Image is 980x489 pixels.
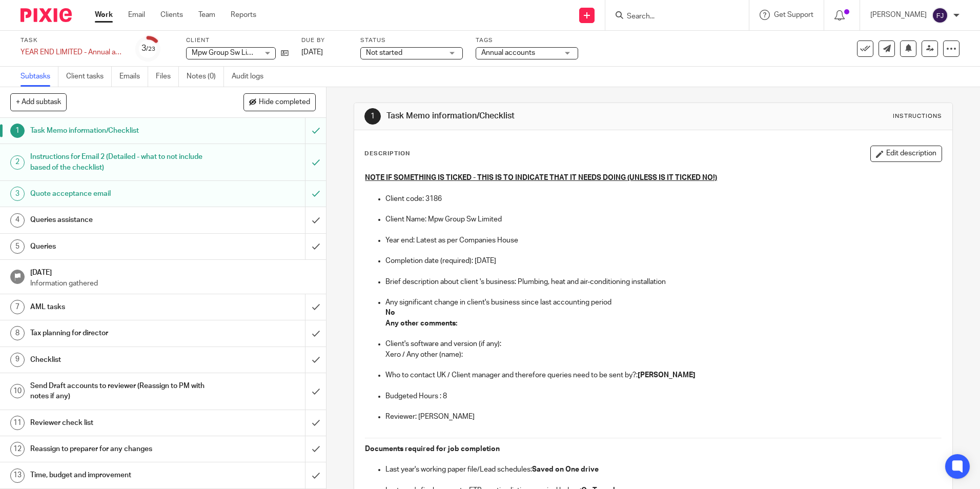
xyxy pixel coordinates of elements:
p: Brief description about client 's business: Plumbing, heat and air-conditioning installation [385,277,941,287]
strong: Documents required for job completion [365,445,500,453]
div: 2 [10,155,25,170]
p: Any significant change in client's business since last accounting period [385,297,941,308]
div: 1 [364,108,381,125]
p: Who to contact UK / Client manager and therefore queries need to be sent by?: [385,370,941,380]
div: 8 [10,326,25,340]
h1: Time, budget and improvement [30,467,207,483]
p: Description [364,150,410,158]
p: Year end: Latest as per Companies House [385,235,941,246]
div: 11 [10,416,25,430]
a: Client tasks [66,67,112,87]
a: Email [128,10,145,20]
a: Clients [160,10,183,20]
label: Tags [476,36,578,45]
div: 5 [10,239,25,254]
div: 3 [10,187,25,201]
a: Team [198,10,215,20]
a: Work [95,10,113,20]
a: Files [156,67,179,87]
p: Client Name: Mpw Group Sw Limited [385,214,941,225]
h1: Task Memo information/Checklist [30,123,207,138]
span: Annual accounts [481,49,535,56]
a: Audit logs [232,67,271,87]
div: 7 [10,300,25,314]
p: Client code: 3186 [385,194,941,204]
small: /23 [146,46,155,52]
p: Client's software and version (if any): [385,339,941,349]
button: + Add subtask [10,93,67,111]
img: svg%3E [932,7,948,24]
div: 1 [10,124,25,138]
h1: Reassign to preparer for any changes [30,441,207,457]
label: Task [21,36,123,45]
p: Budgeted Hours : 8 [385,391,941,401]
strong: [PERSON_NAME] [638,372,696,379]
strong: Saved on One drive [532,466,599,473]
h1: Quote acceptance email [30,186,207,201]
h1: Send Draft accounts to reviewer (Reassign to PM with notes if any) [30,378,207,404]
button: Hide completed [243,93,316,111]
span: Not started [366,49,402,56]
strong: Any other comments: [385,320,457,327]
div: 3 [141,43,155,54]
label: Client [186,36,289,45]
div: 4 [10,213,25,228]
img: Pixie [21,8,72,22]
h1: Task Memo information/Checklist [386,111,675,121]
a: Emails [119,67,148,87]
div: YEAR END LIMITED - Annual accounts and CT600 return (limited companies) [21,47,123,57]
p: Last year's working paper file/Lead schedules: [385,464,941,475]
u: NOTE IF SOMETHING IS TICKED - THIS IS TO INDICATE THAT IT NEEDS DOING (UNLESS IS IT TICKED NO!) [365,174,717,181]
a: Subtasks [21,67,58,87]
p: [PERSON_NAME] [870,10,927,20]
a: Reports [231,10,256,20]
h1: AML tasks [30,299,207,315]
span: Hide completed [259,98,310,107]
div: 10 [10,384,25,398]
h1: Queries assistance [30,212,207,228]
label: Status [360,36,463,45]
button: Edit description [870,146,942,162]
span: Get Support [774,11,813,18]
input: Search [626,12,718,22]
label: Due by [301,36,348,45]
p: Completion date (required): [DATE] [385,256,941,266]
h1: Tax planning for director [30,325,207,341]
strong: No [385,309,395,316]
div: 13 [10,468,25,483]
span: Mpw Group Sw Limited [192,49,266,56]
h1: [DATE] [30,265,316,278]
span: [DATE] [301,49,323,56]
p: Xero / Any other (name): [385,350,941,360]
div: 12 [10,442,25,456]
p: Reviewer: [PERSON_NAME] [385,412,941,422]
a: Notes (0) [187,67,224,87]
h1: Reviewer check list [30,415,207,431]
p: Information gathered [30,278,316,289]
div: 9 [10,353,25,367]
h1: Instructions for Email 2 (Detailed - what to not include based of the checklist) [30,149,207,175]
h1: Checklist [30,352,207,368]
div: Instructions [893,112,942,120]
h1: Queries [30,239,207,254]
